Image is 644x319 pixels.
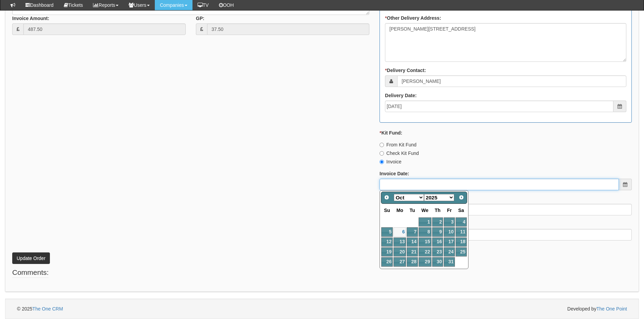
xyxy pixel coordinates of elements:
span: Saturday [458,208,464,213]
a: 9 [432,227,443,236]
span: Wednesday [421,208,428,213]
a: The One CRM [32,306,63,312]
span: Prev [384,195,389,200]
label: Kit Fund: [380,129,402,136]
a: 6 [393,227,406,236]
a: 15 [419,237,431,247]
label: Delivery Contact: [385,67,426,74]
label: Invoice Amount: [12,15,49,22]
a: 4 [456,217,467,227]
input: Check Kit Fund [380,151,384,156]
a: 7 [407,227,418,236]
a: Prev [382,193,391,202]
input: From Kit Fund [380,143,384,147]
a: 12 [381,237,393,247]
a: 3 [444,217,455,227]
a: 25 [456,247,467,256]
span: Next [459,195,464,200]
a: 29 [419,257,431,266]
input: Invoice [380,160,384,164]
a: 13 [393,237,406,247]
a: Next [457,193,466,202]
span: Tuesday [410,208,415,213]
a: 19 [381,247,393,256]
a: 1 [419,217,431,227]
a: The One Point [596,306,627,312]
a: 27 [393,257,406,266]
a: 2 [432,217,443,227]
textarea: [PERSON_NAME][STREET_ADDRESS] [385,23,626,62]
a: 8 [419,227,431,236]
a: 16 [432,237,443,247]
a: 23 [432,247,443,256]
a: 24 [444,247,455,256]
legend: Comments: [12,267,49,278]
label: Invoice [380,158,401,165]
a: 20 [393,247,406,256]
label: GP: [196,15,204,22]
a: 14 [407,237,418,247]
span: Monday [397,208,403,213]
a: 18 [456,237,467,247]
a: 21 [407,247,418,256]
label: Other Delivery Address: [385,15,441,21]
button: Update Order [12,252,50,264]
a: 5 [381,227,393,236]
a: 26 [381,257,393,266]
span: Friday [447,208,452,213]
label: Delivery Date: [385,92,417,99]
span: © 2025 [17,306,63,312]
a: 10 [444,227,455,236]
a: 31 [444,257,455,266]
span: Thursday [435,208,441,213]
span: Developed by [567,305,627,312]
span: Sunday [384,208,390,213]
a: 11 [456,227,467,236]
a: 30 [432,257,443,266]
label: Check Kit Fund [380,150,419,157]
label: From Kit Fund [380,141,417,148]
a: 17 [444,237,455,247]
a: 22 [419,247,431,256]
label: Invoice Date: [380,170,409,177]
a: 28 [407,257,418,266]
